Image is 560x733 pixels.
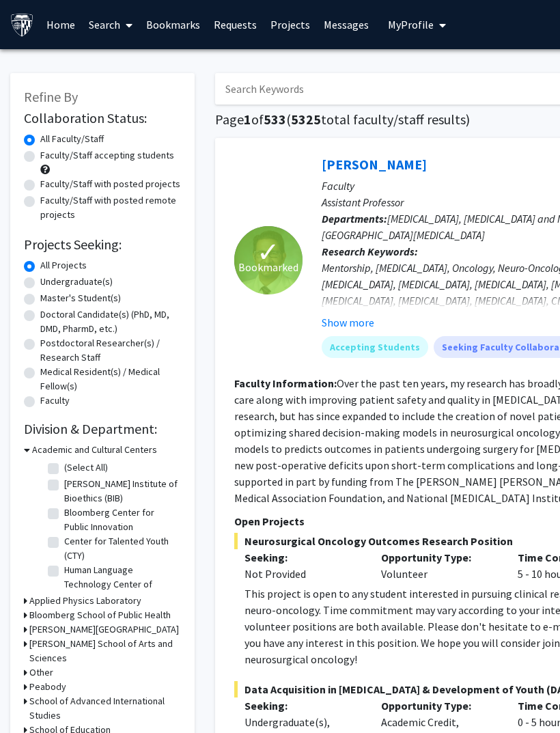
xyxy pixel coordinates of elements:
label: [PERSON_NAME] Institute of Bioethics (BIB) [64,477,178,506]
h2: Projects Seeking: [24,236,181,253]
label: Human Language Technology Center of Excellence (HLTCOE) [64,563,178,606]
a: Search [82,1,139,49]
label: Doctoral Candidate(s) (PhD, MD, DMD, PharmD, etc.) [40,307,181,336]
img: Johns Hopkins University Logo [10,13,34,37]
a: Projects [264,1,317,49]
label: Postdoctoral Researcher(s) / Research Staff [40,336,181,365]
div: Volunteer [371,549,507,582]
p: Seeking: [244,549,361,566]
b: Research Keywords: [322,245,418,258]
a: [PERSON_NAME] [322,156,427,173]
span: Bookmarked [238,259,298,275]
span: ✓ [257,245,280,259]
b: Departments: [322,212,387,225]
h3: Academic and Cultural Centers [32,443,157,457]
h3: [PERSON_NAME] School of Arts and Sciences [29,637,181,665]
p: Opportunity Type: [381,697,497,714]
h3: Applied Physics Laboratory [29,594,141,608]
label: Faculty/Staff with posted projects [40,177,180,191]
span: My Profile [388,18,434,31]
span: 533 [264,111,286,128]
label: (Select All) [64,460,108,475]
a: Requests [207,1,264,49]
div: Not Provided [244,566,361,582]
p: Seeking: [244,697,361,714]
label: Bloomberg Center for Public Innovation [64,506,178,534]
h3: [PERSON_NAME][GEOGRAPHIC_DATA] [29,622,179,637]
p: Opportunity Type: [381,549,497,566]
label: All Projects [40,258,87,273]
label: All Faculty/Staff [40,132,104,146]
a: Bookmarks [139,1,207,49]
a: Messages [317,1,376,49]
a: Home [40,1,82,49]
label: Master's Student(s) [40,291,121,305]
h2: Collaboration Status: [24,110,181,126]
label: Faculty/Staff accepting students [40,148,174,163]
iframe: Chat [10,672,58,723]
h3: School of Advanced International Studies [29,694,181,723]
span: 1 [244,111,251,128]
button: Show more [322,314,374,331]
b: Faculty Information: [234,376,337,390]
span: Refine By [24,88,78,105]
h3: Bloomberg School of Public Health [29,608,171,622]
label: Faculty/Staff with posted remote projects [40,193,181,222]
label: Faculty [40,393,70,408]
label: Medical Resident(s) / Medical Fellow(s) [40,365,181,393]
mat-chip: Accepting Students [322,336,428,358]
label: Center for Talented Youth (CTY) [64,534,178,563]
h2: Division & Department: [24,421,181,437]
h3: Other [29,665,53,680]
label: Undergraduate(s) [40,275,113,289]
span: 5325 [291,111,321,128]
